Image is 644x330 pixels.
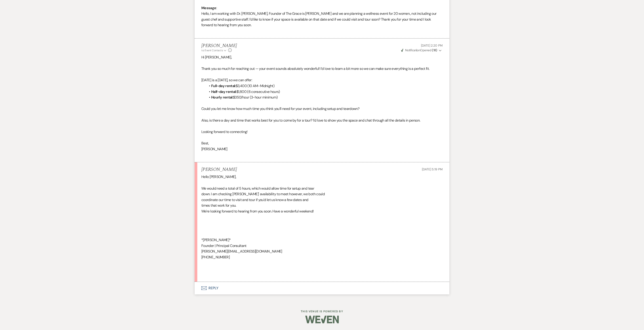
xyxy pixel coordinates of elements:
span: [PERSON_NAME] [201,147,227,151]
span: $1,800 (6 consecutive hours) [236,89,280,94]
h5: [PERSON_NAME] [201,43,237,49]
span: Hi [PERSON_NAME], [201,55,232,60]
strong: Hourly rental: [211,95,233,100]
span: Also, is there a day and time that works best for you to come by for a tour? I’d love to show you... [201,118,420,123]
span: $3,400 (10 AM–Midnight) [236,84,274,88]
span: Could you let me know how much time you think you’ll need for your event, including setup and tea... [201,106,359,111]
span: Looking forward to connecting! [201,129,248,134]
span: [DATE] 2:20 PM [421,43,443,47]
span: [DATE] is a [DATE], so we can offer: [201,78,252,82]
strong: ( 18 ) [432,48,437,52]
button: to: Event Contacts [201,48,227,52]
b: Message [201,6,216,10]
span: Notification [405,48,420,52]
strong: Half-day rental: [211,89,236,94]
span: Best, [201,141,209,146]
strong: Full-day rental: [211,84,236,88]
div: Hello [PERSON_NAME], We would need a total of 5 hours, which would allow time for setup and tear ... [201,174,443,277]
button: NotificationOpened (18) [400,48,443,53]
span: Opened [401,48,437,52]
h5: [PERSON_NAME] [201,167,237,172]
span: $350/hour (3-hour minimum) [233,95,278,100]
img: Weven Logo [305,312,339,327]
span: Thank you so much for reaching out — your event sounds absolutely wonderful! I’d love to learn a ... [201,66,429,71]
button: Reply [195,282,449,294]
span: [DATE] 5:19 PM [422,167,443,171]
span: to: Event Contacts [201,49,223,52]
